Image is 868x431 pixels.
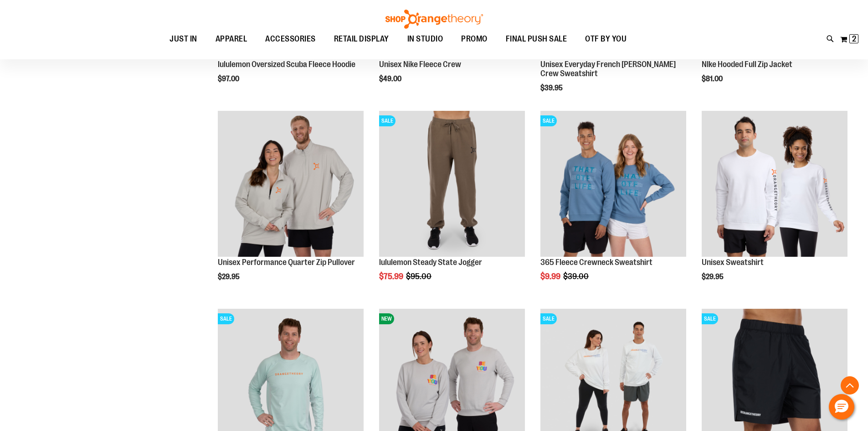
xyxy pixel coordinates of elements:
[540,258,652,267] a: 365 Fleece Crewneck Sweatshirt
[461,29,488,49] span: PROMO
[265,29,316,49] span: ACCESSORIES
[218,60,355,69] a: lululemon Oversized Scuba Fleece Hoodie
[829,394,854,420] button: Hello, have a question? Let’s chat.
[536,106,691,304] div: product
[379,272,405,281] span: $75.99
[540,313,557,324] span: SALE
[384,10,484,29] img: Shop Orangetheory
[398,29,452,50] a: IN STUDIO
[540,84,564,92] span: $39.95
[702,111,847,257] img: Unisex Sweatshirt
[702,313,718,324] span: SALE
[406,272,433,281] span: $95.00
[218,111,364,258] a: Unisex Performance Quarter Zip Pullover
[452,29,497,50] a: PROMO
[540,115,557,126] span: SALE
[216,29,247,49] span: APPAREL
[218,111,364,257] img: Unisex Performance Quarter Zip Pullover
[702,273,725,281] span: $29.95
[852,34,856,43] span: 2
[702,75,724,83] span: $81.00
[379,258,482,267] a: lululemon Steady State Jogger
[576,29,636,50] a: OTF BY YOU
[325,29,398,50] a: RETAIL DISPLAY
[841,376,859,395] button: Back To Top
[585,29,627,49] span: OTF BY YOU
[160,29,206,50] a: JUST IN
[379,313,394,324] span: NEW
[379,75,403,83] span: $49.00
[379,60,461,69] a: Unisex Nike Fleece Crew
[702,60,792,69] a: NIke Hooded Full Zip Jacket
[563,272,590,281] span: $39.00
[334,29,389,49] span: RETAIL DISPLAY
[379,115,395,126] span: SALE
[697,106,852,304] div: product
[702,111,847,258] a: Unisex Sweatshirt
[218,313,234,324] span: SALE
[218,258,355,267] a: Unisex Performance Quarter Zip Pullover
[379,111,525,258] a: lululemon Steady State JoggerSALE
[540,272,562,281] span: $9.99
[218,273,241,281] span: $29.95
[540,60,676,78] a: Unisex Everyday French [PERSON_NAME] Crew Sweatshirt
[497,29,576,50] a: FINAL PUSH SALE
[169,29,197,49] span: JUST IN
[256,29,325,50] a: ACCESSORIES
[379,111,525,257] img: lululemon Steady State Jogger
[540,111,686,258] a: 365 Fleece Crewneck SweatshirtSALE
[375,106,529,304] div: product
[407,29,443,49] span: IN STUDIO
[506,29,567,49] span: FINAL PUSH SALE
[702,258,764,267] a: Unisex Sweatshirt
[206,29,257,49] a: APPAREL
[213,106,368,304] div: product
[540,111,686,257] img: 365 Fleece Crewneck Sweatshirt
[218,75,241,83] span: $97.00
